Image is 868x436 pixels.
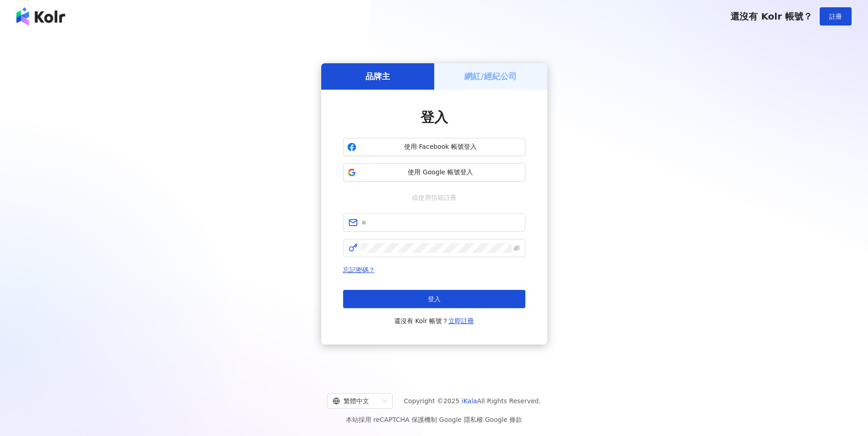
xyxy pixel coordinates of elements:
[448,317,474,324] a: 立即註冊
[437,416,439,423] span: |
[483,416,485,423] span: |
[428,295,441,303] span: 登入
[514,245,520,251] span: eye-invisible
[464,71,517,82] h5: 網紅/經紀公司
[730,11,812,22] span: 還沒有 Kolr 帳號？
[343,290,525,308] button: 登入
[394,315,474,326] span: 還沒有 Kolr 帳號？
[421,109,448,125] span: 登入
[343,266,375,274] a: 忘記密碼？
[820,7,852,25] button: 註冊
[343,163,525,182] button: 使用 Google 帳號登入
[333,394,379,408] div: 繁體中文
[404,395,541,406] span: Copyright © 2025 All Rights Reserved.
[16,7,65,25] img: logo
[365,71,390,82] h5: 品牌主
[360,142,521,152] span: 使用 Facebook 帳號登入
[829,13,842,20] span: 註冊
[462,397,477,405] a: iKala
[406,193,463,203] span: 或使用信箱註冊
[346,414,522,425] span: 本站採用 reCAPTCHA 保護機制
[485,416,522,423] a: Google 條款
[343,138,525,156] button: 使用 Facebook 帳號登入
[360,168,521,177] span: 使用 Google 帳號登入
[439,416,483,423] a: Google 隱私權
